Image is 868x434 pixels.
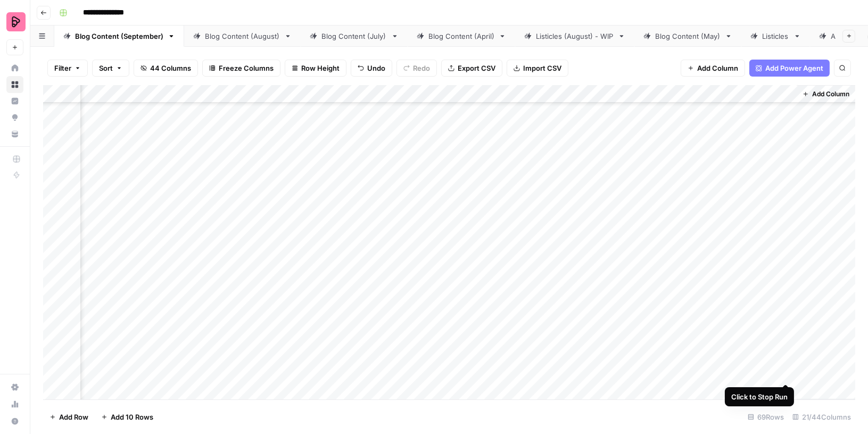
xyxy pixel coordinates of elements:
[762,31,789,41] div: Listicles
[6,379,23,396] a: Settings
[6,60,23,77] a: Home
[788,408,855,425] div: 21/44 Columns
[99,63,113,73] span: Sort
[59,412,88,422] span: Add Row
[507,60,568,77] button: Import CSV
[75,31,163,41] div: Blog Content (September)
[6,396,23,413] a: Usage
[150,63,191,73] span: 44 Columns
[301,26,408,47] a: Blog Content (July)
[367,63,385,73] span: Undo
[321,31,387,41] div: Blog Content (July)
[749,60,830,77] button: Add Power Agent
[6,93,23,110] a: Insights
[95,408,160,425] button: Add 10 Rows
[92,60,129,77] button: Sort
[812,89,849,99] span: Add Column
[413,63,430,73] span: Redo
[202,60,280,77] button: Freeze Columns
[54,26,184,47] a: Blog Content (September)
[6,12,26,31] img: Preply Logo
[655,31,721,41] div: Blog Content (May)
[351,60,392,77] button: Undo
[743,408,788,425] div: 69 Rows
[798,87,854,101] button: Add Column
[285,60,346,77] button: Row Height
[731,391,788,402] div: Click to Stop Run
[408,26,515,47] a: Blog Content (April)
[681,60,745,77] button: Add Column
[697,63,738,73] span: Add Column
[219,63,274,73] span: Freeze Columns
[205,31,280,41] div: Blog Content (August)
[6,413,23,430] button: Help + Support
[6,126,23,143] a: Your Data
[6,76,23,93] a: Browse
[43,408,95,425] button: Add Row
[396,60,437,77] button: Redo
[134,60,198,77] button: 44 Columns
[441,60,502,77] button: Export CSV
[458,63,495,73] span: Export CSV
[111,412,153,422] span: Add 10 Rows
[428,31,494,41] div: Blog Content (April)
[54,63,71,73] span: Filter
[536,31,614,41] div: Listicles (August) - WIP
[6,9,23,35] button: Workspace: Preply
[515,26,634,47] a: Listicles (August) - WIP
[523,63,561,73] span: Import CSV
[634,26,741,47] a: Blog Content (May)
[301,63,340,73] span: Row Height
[741,26,810,47] a: Listicles
[6,109,23,126] a: Opportunities
[47,60,88,77] button: Filter
[765,63,823,73] span: Add Power Agent
[184,26,301,47] a: Blog Content (August)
